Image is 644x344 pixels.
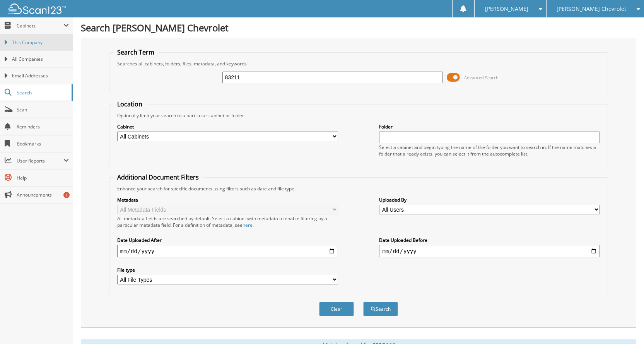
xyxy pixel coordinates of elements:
[113,100,146,108] legend: Location
[17,175,69,181] span: Help
[379,123,600,130] label: Folder
[12,56,69,63] span: All Companies
[17,22,63,29] span: Cabinets
[113,173,203,181] legend: Additional Document Filters
[117,197,338,203] label: Metadata
[243,222,253,228] a: here
[117,237,338,243] label: Date Uploaded After
[17,140,69,147] span: Bookmarks
[379,245,600,257] input: end
[557,7,626,11] span: [PERSON_NAME] Chevrolet
[17,192,69,198] span: Announcements
[12,72,69,79] span: Email Addresses
[379,237,600,243] label: Date Uploaded Before
[379,144,600,157] div: Select a cabinet and begin typing the name of the folder you want to search in. If the name match...
[117,245,338,257] input: start
[117,267,338,273] label: File type
[17,89,68,96] span: Search
[363,302,398,316] button: Search
[117,215,338,228] div: All metadata fields are searched by default. Select a cabinet with metadata to enable filtering b...
[113,60,604,67] div: Searches all cabinets, folders, files, metadata, and keywords
[113,112,604,119] div: Optionally limit your search to a particular cabinet or folder
[17,123,69,130] span: Reminders
[81,21,636,34] h1: Search [PERSON_NAME] Chevrolet
[17,157,63,164] span: User Reports
[12,39,69,46] span: This Company
[379,197,600,203] label: Uploaded By
[8,3,66,14] img: scan123-logo-white.svg
[117,123,338,130] label: Cabinet
[63,192,70,198] div: 1
[113,48,158,56] legend: Search Term
[113,185,604,192] div: Enhance your search for specific documents using filters such as date and file type.
[17,106,69,113] span: Scan
[485,7,528,11] span: [PERSON_NAME]
[319,302,354,316] button: Clear
[464,75,499,80] span: Advanced Search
